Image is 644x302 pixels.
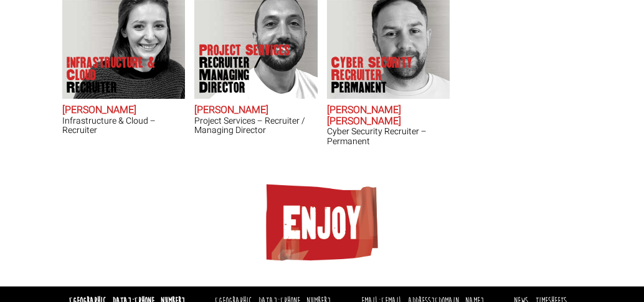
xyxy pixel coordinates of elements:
[67,81,166,94] span: Recruiter
[327,127,450,146] h3: Cyber Security Recruiter – Permanent
[62,116,186,135] h3: Infrastructure & Cloud – Recruiter
[199,57,299,94] span: Recruiter / Managing Director
[327,105,450,127] h2: [PERSON_NAME] [PERSON_NAME]
[194,116,318,135] h3: Project Services – Recruiter / Managing Director
[199,44,299,94] p: Project Services
[331,57,431,94] p: Cyber Security Recruiter
[331,81,431,94] span: Permanent
[194,105,318,116] h2: [PERSON_NAME]
[67,57,166,94] p: Infrastructure & Cloud
[62,105,186,116] h2: [PERSON_NAME]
